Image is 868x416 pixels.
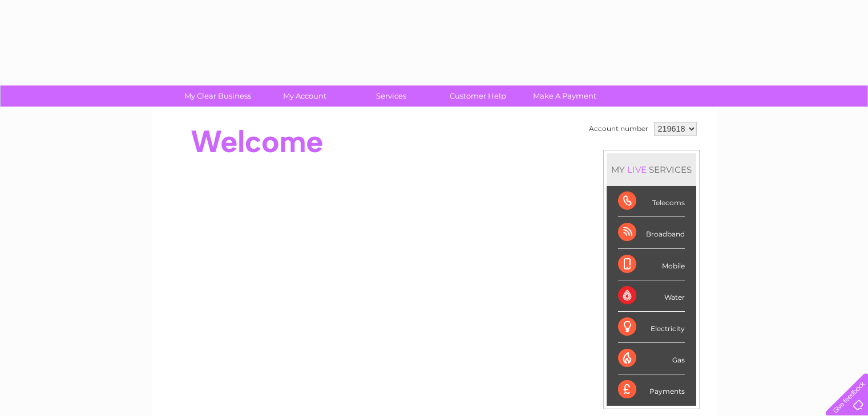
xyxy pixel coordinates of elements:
[618,217,685,248] div: Broadband
[618,374,685,405] div: Payments
[344,85,438,107] a: Services
[618,280,685,312] div: Water
[625,164,649,175] div: LIVE
[618,312,685,343] div: Electricity
[431,85,525,107] a: Customer Help
[618,343,685,374] div: Gas
[171,85,265,107] a: My Clear Business
[586,119,651,138] td: Account number
[257,85,352,107] a: My Account
[518,85,612,107] a: Make A Payment
[607,153,696,186] div: MY SERVICES
[618,186,685,217] div: Telecoms
[618,249,685,280] div: Mobile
